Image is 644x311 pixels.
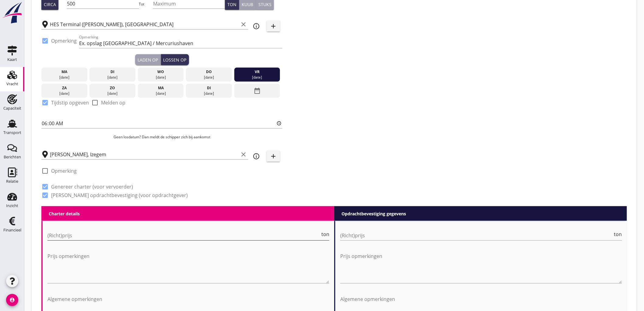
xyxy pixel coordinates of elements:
input: Opmerking [79,38,282,48]
label: [PERSON_NAME] opdrachtbevestiging (voor opdrachtgever) [51,192,188,198]
div: zo [91,85,134,91]
input: Laadplaats [50,19,239,29]
div: ma [43,69,86,75]
p: Geen losdatum? Dan meldt de schipper zich bij aankomst [41,134,282,140]
label: Melden op [101,100,125,106]
div: [DATE] [91,75,134,80]
span: ton [614,232,622,237]
div: Laden op [138,57,158,63]
input: (Richt)prijs [47,231,320,240]
div: wo [139,69,182,75]
div: Vracht [6,82,18,86]
div: [DATE] [139,91,182,96]
label: Genereer charter (voor vervoerder) [51,184,133,190]
input: (Richt)prijs [340,231,613,240]
div: Tot [139,2,153,7]
i: add [270,23,277,30]
div: [DATE] [139,75,182,80]
label: Opmerking [51,168,77,174]
div: ma [139,85,182,91]
i: clear [240,151,247,158]
div: Kaart [7,58,17,62]
div: [DATE] [187,75,230,80]
textarea: Prijs opmerkingen [47,251,329,283]
div: Inzicht [6,204,18,208]
div: Transport [3,131,21,135]
div: [DATE] [187,91,230,96]
img: logo-small.a267ee39.svg [1,2,23,24]
div: Berichten [4,155,21,159]
button: Lossen op [161,54,189,65]
div: Stuks [258,1,271,8]
div: Circa [44,1,56,8]
div: di [187,85,230,91]
i: account_circle [6,294,18,306]
input: Losplaats [50,150,239,159]
textarea: Prijs opmerkingen [340,251,622,283]
label: Opmerking [51,38,77,44]
div: [DATE] [91,91,134,96]
div: Ton [227,1,236,8]
div: Kuub [242,1,253,8]
div: Financieel [3,228,21,232]
label: Tijdstip opgeven [51,100,89,106]
div: za [43,85,86,91]
i: date_range [254,85,261,96]
i: clear [240,21,247,28]
div: vr [236,69,279,75]
div: Lossen op [163,57,187,63]
div: Relatie [6,179,18,183]
i: info_outline [253,23,260,30]
button: Laden op [135,54,161,65]
div: [DATE] [43,91,86,96]
div: di [91,69,134,75]
div: [DATE] [43,75,86,80]
div: do [187,69,230,75]
span: ton [321,232,329,237]
div: [DATE] [236,75,279,80]
div: Capaciteit [3,106,21,110]
i: info_outline [253,153,260,160]
i: add [270,153,277,160]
